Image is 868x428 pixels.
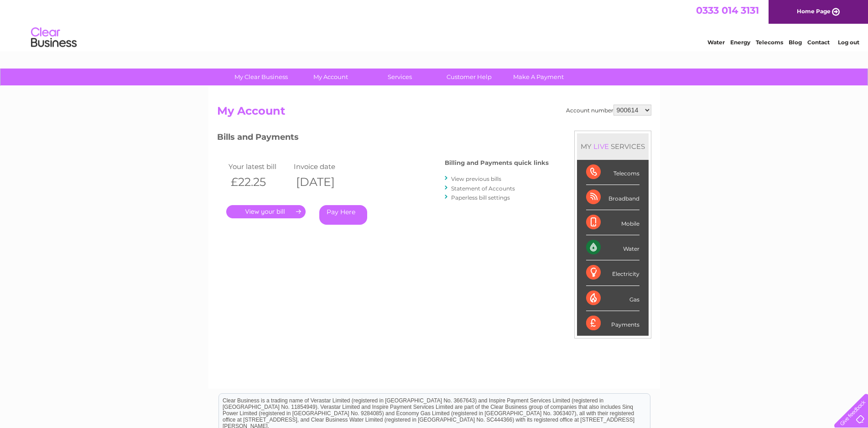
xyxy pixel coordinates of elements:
[730,39,750,46] a: Energy
[451,185,515,192] a: Statement of Accounts
[838,39,859,46] a: Log out
[362,69,437,85] a: Services
[577,133,649,159] div: MY SERVICES
[807,39,830,46] a: Contact
[217,131,549,147] h3: Bills and Payments
[451,194,510,201] a: Paperless bill settings
[217,105,651,122] h2: My Account
[291,173,357,191] th: [DATE]
[219,5,650,44] div: Clear Business is a trading name of Verastar Limited (registered in [GEOGRAPHIC_DATA] No. 3667643...
[431,69,507,85] a: Customer Help
[566,105,651,116] div: Account number
[586,260,639,285] div: Electricity
[592,142,611,151] div: LIVE
[789,39,802,46] a: Blog
[586,185,639,210] div: Broadband
[586,210,639,235] div: Mobile
[696,5,759,16] a: 0333 014 3131
[445,159,549,166] h4: Billing and Payments quick links
[319,205,367,225] a: Pay Here
[226,205,306,218] a: .
[223,69,299,85] a: My Clear Business
[756,39,783,46] a: Telecoms
[226,173,292,191] th: £22.25
[291,160,357,173] td: Invoice date
[586,286,639,311] div: Gas
[586,160,639,185] div: Telecoms
[501,69,576,85] a: Make A Payment
[226,160,292,173] td: Your latest bill
[293,69,368,85] a: My Account
[707,39,725,46] a: Water
[586,311,639,336] div: Payments
[586,235,639,260] div: Water
[451,175,501,182] a: View previous bills
[31,24,77,52] img: logo.png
